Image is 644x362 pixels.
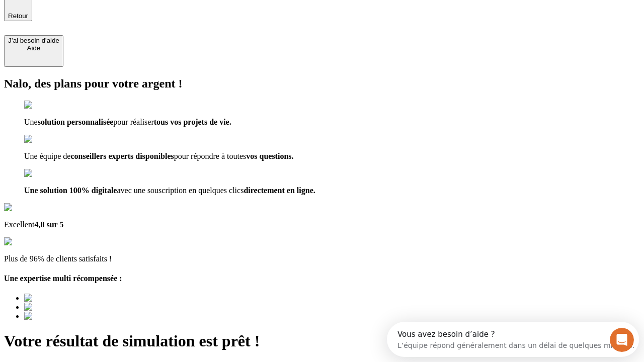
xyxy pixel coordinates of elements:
[8,37,59,44] div: J’ai besoin d'aide
[4,254,640,263] p: Plus de 96% de clients satisfaits !
[4,35,63,67] button: J’ai besoin d'aideAide
[11,17,248,27] div: L’équipe répond généralement dans un délai de quelques minutes.
[4,237,54,246] img: reviews stars
[11,9,248,17] div: Vous avez besoin d’aide ?
[117,186,244,195] span: avec une souscription en quelques clics
[24,312,117,321] img: Best savings advice award
[4,220,34,229] span: Excellent
[4,77,640,90] h2: Nalo, des plans pour votre argent !
[174,152,247,160] span: pour répondre à toutes
[24,294,117,303] img: Best savings advice award
[38,118,114,126] span: solution personnalisée
[24,135,67,144] img: checkmark
[113,118,153,126] span: pour réaliser
[4,274,640,283] h4: Une expertise multi récompensée :
[4,4,277,32] div: Ouvrir le Messenger Intercom
[8,12,28,20] span: Retour
[24,152,70,160] span: Une équipe de
[4,203,62,212] img: Google Review
[24,169,67,178] img: checkmark
[387,322,639,357] iframe: Intercom live chat discovery launcher
[24,118,38,126] span: Une
[24,186,117,195] span: Une solution 100% digitale
[246,152,293,160] span: vos questions.
[70,152,174,160] span: conseillers experts disponibles
[24,101,67,110] img: checkmark
[244,186,315,195] span: directement en ligne.
[8,44,59,52] div: Aide
[34,220,63,229] span: 4,8 sur 5
[24,303,117,312] img: Best savings advice award
[4,332,640,350] h1: Votre résultat de simulation est prêt !
[610,328,634,352] iframe: Intercom live chat
[154,118,231,126] span: tous vos projets de vie.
